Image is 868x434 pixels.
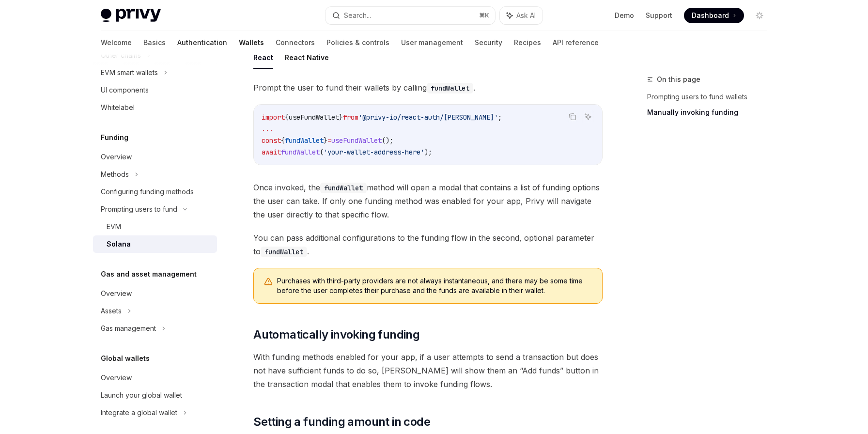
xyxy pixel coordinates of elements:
[107,221,121,232] div: EVM
[101,9,161,22] img: light logo
[101,305,122,317] div: Assets
[343,113,358,122] span: from
[101,372,132,384] div: Overview
[262,148,281,156] span: await
[263,277,273,287] svg: Warning
[93,81,217,99] a: UI components
[358,113,498,122] span: '@privy-io/react-auth/[PERSON_NAME]'
[262,124,273,133] span: ...
[93,183,217,201] a: Configuring funding methods
[261,247,307,257] code: fundWallet
[101,389,182,401] div: Launch your global wallet
[101,186,194,198] div: Configuring funding methods
[647,89,775,105] a: Prompting users to fund wallets
[93,148,217,166] a: Overview
[93,387,217,404] a: Launch your global wallet
[285,113,289,122] span: {
[285,136,324,145] span: fundWallet
[752,8,767,23] button: Toggle dark mode
[262,113,285,122] span: import
[101,323,156,334] div: Gas management
[324,148,424,156] span: 'your-wallet-address-here'
[101,102,135,113] div: Whitelabel
[553,31,599,54] a: API reference
[107,238,131,250] div: Solana
[285,46,329,69] button: React Native
[647,105,775,120] a: Manually invoking funding
[281,136,285,145] span: {
[277,276,592,295] span: Purchases with third-party providers are not always instantaneous, and there may be some time bef...
[344,10,371,21] div: Search...
[424,148,432,156] span: );
[253,350,603,391] span: With funding methods enabled for your app, if a user attempts to send a transaction but does not ...
[101,169,129,180] div: Methods
[253,46,273,69] button: React
[93,369,217,387] a: Overview
[239,31,264,54] a: Wallets
[498,113,502,122] span: ;
[101,407,177,418] div: Integrate a global wallet
[93,285,217,302] a: Overview
[500,7,542,24] button: Ask AI
[475,31,502,54] a: Security
[339,113,343,122] span: }
[101,288,132,299] div: Overview
[615,11,634,20] a: Demo
[101,132,128,143] h5: Funding
[514,31,541,54] a: Recipes
[657,74,700,85] span: On this page
[566,110,579,123] button: Copy the contents from the code block
[177,31,227,54] a: Authentication
[582,110,594,123] button: Ask AI
[101,31,132,54] a: Welcome
[692,11,729,20] span: Dashboard
[276,31,315,54] a: Connectors
[101,203,177,215] div: Prompting users to fund
[101,268,197,280] h5: Gas and asset management
[325,7,495,24] button: Search...⌘K
[427,83,473,93] code: fundWallet
[684,8,744,23] a: Dashboard
[382,136,393,145] span: ();
[101,353,150,364] h5: Global wallets
[646,11,672,20] a: Support
[262,136,281,145] span: const
[331,136,382,145] span: useFundWallet
[101,151,132,163] div: Overview
[324,136,327,145] span: }
[253,81,603,94] span: Prompt the user to fund their wallets by calling .
[289,113,339,122] span: useFundWallet
[93,235,217,253] a: Solana
[253,327,419,342] span: Automatically invoking funding
[320,148,324,156] span: (
[401,31,463,54] a: User management
[101,67,158,78] div: EVM smart wallets
[516,11,536,20] span: Ask AI
[253,181,603,221] span: Once invoked, the method will open a modal that contains a list of funding options the user can t...
[253,414,430,430] span: Setting a funding amount in code
[253,231,603,258] span: You can pass additional configurations to the funding flow in the second, optional parameter to .
[101,84,149,96] div: UI components
[479,12,489,19] span: ⌘ K
[326,31,389,54] a: Policies & controls
[281,148,320,156] span: fundWallet
[320,183,367,193] code: fundWallet
[93,99,217,116] a: Whitelabel
[327,136,331,145] span: =
[143,31,166,54] a: Basics
[93,218,217,235] a: EVM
